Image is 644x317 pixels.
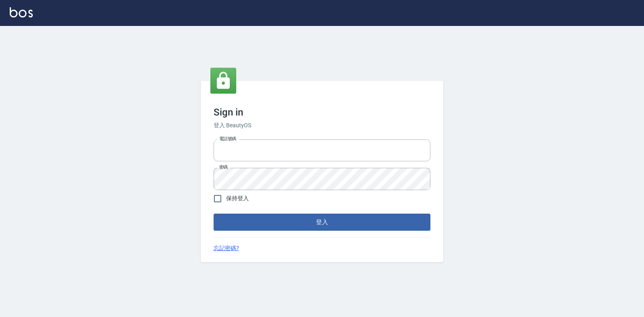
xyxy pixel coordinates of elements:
[219,164,228,170] label: 密碼
[226,194,249,203] span: 保持登入
[214,107,430,118] h3: Sign in
[214,121,430,130] h6: 登入 BeautyOS
[214,244,239,253] a: 忘記密碼?
[214,214,430,231] button: 登入
[10,7,33,17] img: Logo
[219,136,236,142] label: 電話號碼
